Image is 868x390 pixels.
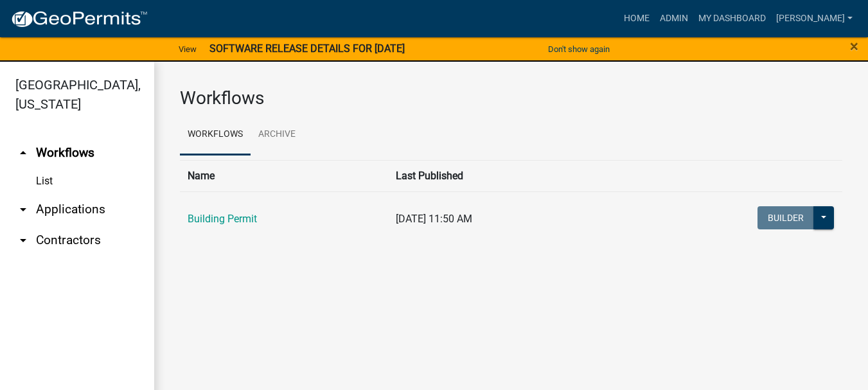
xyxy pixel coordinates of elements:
[850,37,858,55] span: ×
[655,6,693,31] a: Admin
[180,114,251,155] a: Workflows
[180,160,388,191] th: Name
[251,114,303,155] a: Archive
[15,233,31,248] i: arrow_drop_down
[850,39,858,54] button: Close
[209,42,405,55] strong: SOFTWARE RELEASE DETAILS FOR [DATE]
[188,213,257,225] a: Building Permit
[180,87,842,109] h3: Workflows
[396,213,472,225] span: [DATE] 11:50 AM
[15,145,31,161] i: arrow_drop_up
[757,206,814,229] button: Builder
[543,39,615,60] button: Don't show again
[771,6,858,31] a: [PERSON_NAME]
[693,6,771,31] a: My Dashboard
[388,160,614,191] th: Last Published
[173,39,202,60] a: View
[15,202,31,217] i: arrow_drop_down
[619,6,655,31] a: Home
